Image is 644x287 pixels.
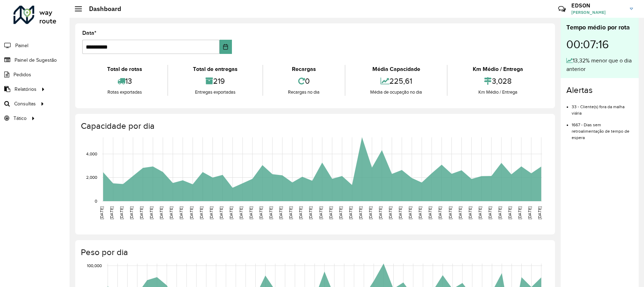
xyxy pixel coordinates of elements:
[84,73,166,89] div: 13
[338,206,343,219] text: [DATE]
[517,206,522,219] text: [DATE]
[15,85,37,93] span: Relatórios
[265,65,343,73] div: Recargas
[288,206,293,219] text: [DATE]
[358,206,363,219] text: [DATE]
[99,206,104,219] text: [DATE]
[468,206,472,219] text: [DATE]
[119,206,124,219] text: [DATE]
[82,5,121,13] h2: Dashboard
[199,206,204,219] text: [DATE]
[378,206,383,219] text: [DATE]
[220,40,232,54] button: Choose Date
[398,206,402,219] text: [DATE]
[86,175,97,180] text: 2,000
[13,71,31,78] span: Pedidos
[109,206,114,219] text: [DATE]
[449,65,546,73] div: Km Médio / Entrega
[268,206,273,219] text: [DATE]
[566,23,633,32] div: Tempo médio por rota
[84,65,166,73] div: Total de rotas
[449,73,546,89] div: 3,028
[82,29,96,37] label: Data
[498,206,502,219] text: [DATE]
[170,65,261,73] div: Total de entregas
[537,206,542,219] text: [DATE]
[308,206,313,219] text: [DATE]
[84,89,166,96] div: Rotas exportadas
[15,56,57,64] span: Painel de Sugestão
[527,206,532,219] text: [DATE]
[458,206,462,219] text: [DATE]
[418,206,422,219] text: [DATE]
[388,206,393,219] text: [DATE]
[438,206,442,219] text: [DATE]
[95,199,97,203] text: 0
[566,56,633,73] div: 13,32% menor que o dia anterior
[170,89,261,96] div: Entregas exportadas
[265,73,343,89] div: 0
[368,206,373,219] text: [DATE]
[328,206,333,219] text: [DATE]
[298,206,303,219] text: [DATE]
[159,206,163,219] text: [DATE]
[566,32,633,56] div: 00:07:16
[87,263,102,268] text: 100,000
[566,85,633,95] h4: Alertas
[86,151,97,156] text: 4,000
[259,206,263,219] text: [DATE]
[81,121,548,131] h4: Capacidade por dia
[81,247,548,258] h4: Peso por dia
[129,206,134,219] text: [DATE]
[209,206,213,219] text: [DATE]
[488,206,492,219] text: [DATE]
[139,206,144,219] text: [DATE]
[408,206,412,219] text: [DATE]
[507,206,512,219] text: [DATE]
[179,206,183,219] text: [DATE]
[571,2,624,9] h3: EDSON
[428,206,432,219] text: [DATE]
[14,100,36,107] span: Consultas
[239,206,243,219] text: [DATE]
[189,206,194,219] text: [DATE]
[571,9,624,16] span: [PERSON_NAME]
[318,206,323,219] text: [DATE]
[554,1,570,17] a: Contato Rápido
[278,206,283,219] text: [DATE]
[170,73,261,89] div: 219
[249,206,253,219] text: [DATE]
[449,89,546,96] div: Km Médio / Entrega
[572,98,633,116] li: 33 - Cliente(s) fora da malha viária
[572,116,633,141] li: 1667 - Dias sem retroalimentação de tempo de espera
[149,206,154,219] text: [DATE]
[347,65,445,73] div: Média Capacidade
[348,206,353,219] text: [DATE]
[478,206,482,219] text: [DATE]
[229,206,233,219] text: [DATE]
[169,206,173,219] text: [DATE]
[15,42,28,49] span: Painel
[347,73,445,89] div: 225,61
[448,206,453,219] text: [DATE]
[13,115,27,122] span: Tático
[265,89,343,96] div: Recargas no dia
[347,89,445,96] div: Média de ocupação no dia
[219,206,223,219] text: [DATE]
